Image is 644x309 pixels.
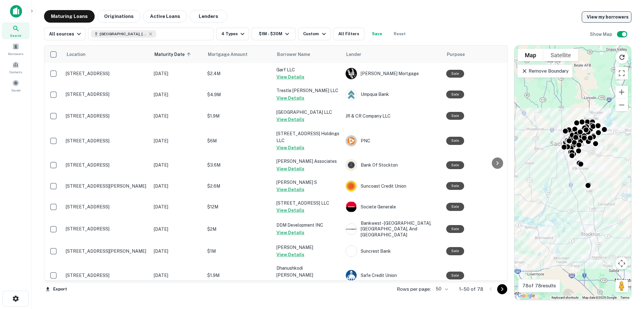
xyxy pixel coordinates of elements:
[8,51,23,56] span: Borrowers
[615,67,628,80] button: Toggle fullscreen view
[582,296,617,299] span: Map data ©2025 Google
[521,67,568,75] p: Remove Boundary
[446,137,464,145] div: Sale
[190,10,227,23] button: Lenders
[10,33,21,38] span: Search
[276,73,304,81] button: View Details
[620,296,629,299] a: Terms (opens in new tab)
[154,137,201,144] p: [DATE]
[433,284,449,294] div: 50
[154,51,193,58] span: Maturity Date
[66,273,147,278] p: [STREET_ADDRESS]
[154,162,201,168] p: [DATE]
[66,71,147,76] p: [STREET_ADDRESS]
[543,49,578,61] button: Show satellite imagery
[49,30,83,38] div: All sources
[346,270,440,281] div: Safe Credit Union
[216,28,249,40] button: 4 Types
[66,91,147,97] p: [STREET_ADDRESS]
[276,158,339,165] p: [PERSON_NAME] Associates
[397,285,431,293] p: Rows per page:
[346,160,357,170] img: picture
[100,31,147,37] span: [GEOGRAPHIC_DATA], [GEOGRAPHIC_DATA], [GEOGRAPHIC_DATA]
[276,165,304,173] button: View Details
[207,162,270,168] p: $3.6M
[346,220,440,238] div: Bankwest - [GEOGRAPHIC_DATA], [GEOGRAPHIC_DATA], And [GEOGRAPHIC_DATA]
[615,99,628,111] button: Zoom out
[446,112,464,120] div: Sale
[207,226,270,233] p: $2M
[207,113,270,119] p: $1.9M
[447,51,465,58] span: Purpose
[276,109,339,116] p: [GEOGRAPHIC_DATA] LLC
[276,87,339,94] p: Trestle [PERSON_NAME] LLC
[346,246,357,257] img: picture
[446,203,464,211] div: Sale
[346,201,440,212] div: Societe Generale
[66,183,147,189] p: [STREET_ADDRESS][PERSON_NAME]
[276,66,339,73] p: Garf LLC
[276,186,304,193] button: View Details
[154,248,201,255] p: [DATE]
[516,292,537,300] a: Open this area in Google Maps (opens a new window)
[44,10,95,23] button: Maturing Loans
[367,28,387,40] button: Save your search to get updates of matches that match your search criteria.
[446,272,464,279] div: Sale
[346,51,361,58] span: Lender
[276,251,304,258] button: View Details
[497,284,507,294] button: Go to next page
[522,282,556,290] p: 78 of 78 results
[516,292,537,300] img: Google
[446,161,464,169] div: Sale
[276,279,304,286] button: View Details
[207,137,270,144] p: $6M
[151,46,204,63] th: Maturity Date
[273,46,342,63] th: Borrower Name
[11,88,20,93] span: Saved
[9,69,22,74] span: Contacts
[2,41,30,58] a: Borrowers
[446,247,464,255] div: Sale
[446,70,464,78] div: Sale
[2,22,30,39] a: Search
[346,89,440,100] div: Umpqua Bank
[276,200,339,207] p: [STREET_ADDRESS] LLC
[66,204,147,210] p: [STREET_ADDRESS]
[346,159,440,171] div: Bank Of Stockton
[44,28,86,40] button: All sources
[446,225,464,233] div: Sale
[44,284,69,294] button: Export
[346,270,357,281] img: picture
[207,70,270,77] p: $2.4M
[66,162,147,168] p: [STREET_ADDRESS]
[97,10,141,23] button: Originations
[342,46,443,63] th: Lender
[207,91,270,98] p: $4.9M
[276,179,339,186] p: [PERSON_NAME] S
[276,144,304,152] button: View Details
[276,207,304,214] button: View Details
[63,46,151,63] th: Location
[615,257,628,270] button: Map camera controls
[276,116,304,123] button: View Details
[346,180,440,192] div: Suncoast Credit Union
[252,28,296,40] button: $1M - $30M
[208,51,256,58] span: Mortgage Amount
[276,244,339,251] p: [PERSON_NAME]
[66,51,86,58] span: Location
[346,68,440,79] div: [PERSON_NAME] Mortgage
[613,259,644,289] div: Chat Widget
[446,182,464,190] div: Sale
[154,272,201,279] p: [DATE]
[348,70,354,77] p: L B
[346,201,357,212] img: picture
[10,5,22,18] img: capitalize-icon.png
[154,113,201,119] p: [DATE]
[154,183,201,190] p: [DATE]
[276,229,304,236] button: View Details
[2,77,30,94] a: Saved
[207,183,270,190] p: $2.6M
[443,46,505,63] th: Purpose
